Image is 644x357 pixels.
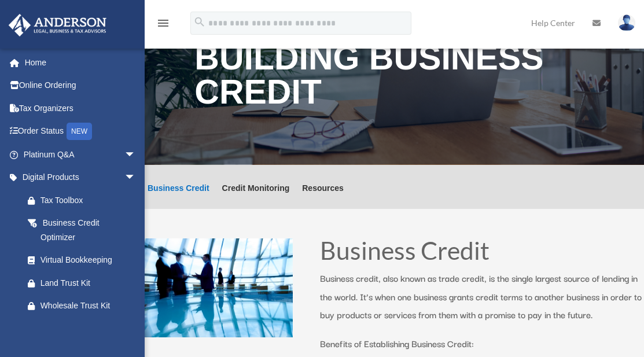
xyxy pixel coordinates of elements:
[156,16,170,30] i: menu
[8,120,153,143] a: Order StatusNEW
[5,14,110,36] img: Anderson Advisors Platinum Portal
[16,271,153,295] a: Land Trust Kit
[41,216,133,244] div: Business Credit Optimizer
[8,317,153,340] a: My Entitiesarrow_drop_down
[193,16,206,28] i: search
[41,193,139,208] div: Tax Toolbox
[41,299,139,313] div: Wholesale Trust Kit
[124,166,148,190] span: arrow_drop_down
[8,51,153,74] a: Home
[618,14,635,31] img: User Pic
[16,295,153,318] a: Wholesale Trust Kit
[302,184,344,209] a: Resources
[222,184,290,209] a: Credit Monitoring
[156,20,170,30] a: menu
[320,238,644,269] h1: Business Credit
[8,166,153,189] a: Digital Productsarrow_drop_down
[320,269,644,334] p: Business credit, also known as trade credit, is the single largest source of lending in the world...
[16,212,148,249] a: Business Credit Optimizer
[124,317,148,341] span: arrow_drop_down
[148,184,209,209] a: Business Credit
[41,276,139,290] div: Land Trust Kit
[194,41,594,115] h1: Building Business Credit
[8,97,153,120] a: Tax Organizers
[67,123,92,140] div: NEW
[8,143,153,166] a: Platinum Q&Aarrow_drop_down
[320,334,644,353] p: Benefits of Establishing Business Credit:
[16,189,153,212] a: Tax Toolbox
[16,249,153,272] a: Virtual Bookkeeping
[41,253,139,267] div: Virtual Bookkeeping
[145,238,293,337] img: business people talking in office
[8,74,153,97] a: Online Ordering
[124,143,148,167] span: arrow_drop_down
